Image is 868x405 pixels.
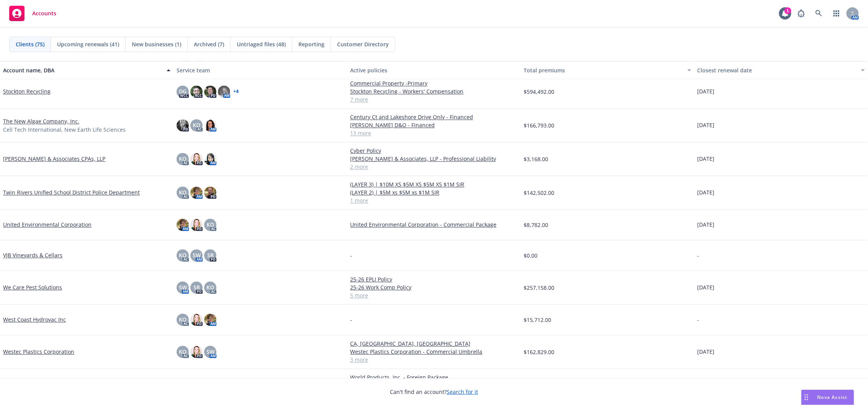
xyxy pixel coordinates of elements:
[698,348,715,356] span: [DATE]
[204,187,216,199] img: photo
[3,88,51,96] a: Stockton Recycling
[3,316,66,324] a: West Coast Hydrovac Inc
[190,314,203,326] img: photo
[6,3,59,24] a: Accounts
[811,6,827,21] a: Search
[177,219,189,231] img: photo
[179,251,187,260] span: KO
[802,390,811,405] div: Drag to move
[698,88,715,96] span: [DATE]
[57,40,119,48] span: Upcoming renewals (41)
[350,67,518,75] div: Active policies
[179,155,187,163] span: KO
[3,155,105,163] a: [PERSON_NAME] & Associates CPAs, LLP
[698,189,715,197] span: [DATE]
[298,40,324,48] span: Reporting
[174,61,347,80] button: Service team
[350,348,518,356] a: Westec Plastics Corporation - Commercial Umbrella
[347,61,521,80] button: Active policies
[524,251,538,260] span: $0.00
[524,316,552,324] span: $15,712.00
[204,314,216,326] img: photo
[179,284,187,292] span: SW
[694,61,868,80] button: Closest renewal date
[524,348,555,356] span: $162,829.00
[350,163,518,171] a: 2 more
[794,6,809,21] a: Report a Bug
[350,129,518,137] a: 13 more
[829,6,844,21] a: Switch app
[698,251,699,260] span: -
[132,40,181,48] span: New businesses (1)
[350,284,518,292] a: 25-26 Work Comp Policy
[16,40,44,48] span: Clients (75)
[350,221,518,229] a: United Environmental Corporation - Commercial Package
[350,121,518,129] a: [PERSON_NAME] D&O - Financed
[698,121,715,129] span: [DATE]
[524,284,555,292] span: $257,158.00
[524,189,555,197] span: $142,502.00
[337,40,389,48] span: Customer Directory
[350,292,518,300] a: 5 more
[524,221,549,229] span: $8,782.00
[698,155,715,163] span: [DATE]
[237,40,286,48] span: Untriaged files (48)
[350,96,518,104] a: 7 more
[3,67,162,75] div: Account name, DBA
[698,221,715,229] span: [DATE]
[521,61,694,80] button: Total premiums
[3,251,62,260] a: VJB Vineyards & Cellars
[3,221,92,229] a: United Environmental Corporation
[204,153,216,165] img: photo
[179,88,187,96] span: DG
[447,388,478,395] a: Search for it
[524,121,555,129] span: $166,793.00
[524,67,683,75] div: Total premiums
[206,348,215,356] span: SW
[3,126,126,134] span: Cell Tech International, New Earth Life Sciences
[233,90,239,94] a: + 4
[193,121,200,129] span: KO
[698,284,715,292] span: [DATE]
[190,219,203,231] img: photo
[206,221,214,229] span: KO
[190,187,203,199] img: photo
[207,251,214,260] span: SR
[218,86,230,98] img: photo
[190,153,203,165] img: photo
[350,251,352,260] span: -
[179,316,187,324] span: KO
[206,284,214,292] span: KO
[190,346,203,358] img: photo
[3,348,74,356] a: Westec Plastics Corporation
[350,356,518,364] a: 3 more
[350,155,518,163] a: [PERSON_NAME] & Associates, LLP - Professional Liability
[801,390,854,405] button: Nova Assist
[350,276,518,284] a: 25-26 EPLI Policy
[179,348,187,356] span: KO
[390,388,478,396] span: Can't find an account?
[350,88,518,96] a: Stockton Recycling - Workers' Compensation
[817,394,848,400] span: Nova Assist
[190,86,203,98] img: photo
[3,284,62,292] a: We Care Pest Solutions
[698,316,699,324] span: -
[350,181,518,189] a: (LAYER 3) | $10M XS $5M XS $5M XS $1M SIR
[193,251,201,260] span: SW
[204,86,216,98] img: photo
[698,67,857,75] div: Closest renewal date
[179,189,187,197] span: KO
[524,155,549,163] span: $3,168.00
[194,40,224,48] span: Archived (7)
[350,147,518,155] a: Cyber Policy
[204,119,216,132] img: photo
[193,284,200,292] span: SR
[350,189,518,197] a: (LAYER 2) | $5M xs $5M xs $1M SIR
